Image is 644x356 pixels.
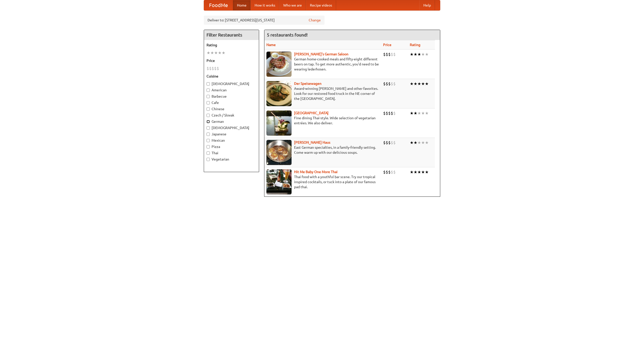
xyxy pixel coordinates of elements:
li: $ [209,66,212,71]
li: $ [388,169,391,175]
li: $ [391,52,393,57]
li: ★ [425,169,429,175]
p: German home-cooked meals and fifty-eight different beers on tap. To get more authentic, you'd nee... [266,57,379,72]
input: Cafe [207,101,210,104]
li: ★ [425,81,429,87]
input: German [207,120,210,123]
img: esthers.jpg [266,52,292,77]
li: ★ [410,81,414,87]
li: ★ [417,169,421,175]
a: [PERSON_NAME] Haus [294,140,330,144]
li: $ [386,169,388,175]
li: ★ [414,81,417,87]
li: $ [212,66,214,71]
a: Home [233,0,251,10]
li: $ [383,52,386,57]
li: ★ [410,110,414,116]
li: ★ [210,50,214,56]
li: ★ [410,169,414,175]
img: babythai.jpg [266,169,292,194]
input: Mexican [207,139,210,142]
input: Japanese [207,133,210,136]
p: Award-winning [PERSON_NAME] and other favorites. Look for our restored food truck in the NE corne... [266,86,379,101]
label: Chinese [207,106,256,111]
li: ★ [414,140,417,145]
b: [PERSON_NAME]'s German Saloon [294,52,348,56]
b: Hit Me Baby One More Thai [294,170,338,174]
label: Cafe [207,100,256,105]
li: ★ [421,110,425,116]
li: ★ [425,52,429,57]
li: ★ [425,110,429,116]
input: Chinese [207,107,210,111]
h5: Price [207,58,256,63]
li: $ [393,52,396,57]
h5: Rating [207,43,256,48]
li: $ [393,140,396,145]
li: $ [214,66,217,71]
img: kohlhaus.jpg [266,140,292,165]
div: Deliver to: [STREET_ADDRESS][US_STATE] [204,16,325,25]
label: Czech / Slovak [207,113,256,118]
input: Czech / Slovak [207,114,210,117]
img: speisewagen.jpg [266,81,292,106]
li: ★ [214,50,218,56]
li: $ [393,81,396,87]
li: $ [386,81,388,87]
input: [DEMOGRAPHIC_DATA] [207,82,210,86]
li: $ [388,52,391,57]
li: $ [391,81,393,87]
input: Vegetarian [207,158,210,161]
a: How it works [251,0,279,10]
li: $ [388,140,391,145]
li: $ [383,110,386,116]
li: $ [393,110,396,116]
a: Rating [410,43,420,47]
li: ★ [417,110,421,116]
img: satay.jpg [266,110,292,136]
input: [DEMOGRAPHIC_DATA] [207,126,210,130]
label: [DEMOGRAPHIC_DATA] [207,81,256,86]
li: ★ [421,169,425,175]
li: $ [391,169,393,175]
li: $ [383,169,386,175]
li: $ [386,140,388,145]
h4: Filter Restaurants [204,30,259,40]
li: ★ [410,52,414,57]
label: Japanese [207,132,256,137]
label: German [207,119,256,124]
label: Thai [207,150,256,155]
a: [GEOGRAPHIC_DATA] [294,111,329,115]
li: ★ [410,140,414,145]
li: ★ [421,81,425,87]
li: ★ [414,110,417,116]
li: ★ [417,52,421,57]
li: ★ [417,140,421,145]
li: ★ [421,52,425,57]
li: ★ [425,140,429,145]
input: American [207,89,210,92]
a: Who we are [279,0,306,10]
li: $ [207,66,209,71]
li: ★ [414,52,417,57]
li: $ [388,81,391,87]
a: Price [383,43,391,47]
label: Barbecue [207,94,256,99]
a: Change [309,18,321,23]
label: American [207,88,256,93]
a: Name [266,43,276,47]
li: $ [383,140,386,145]
li: ★ [218,50,222,56]
li: ★ [222,50,225,56]
label: [DEMOGRAPHIC_DATA] [207,125,256,130]
p: Thai food with a youthful bar scene. Try our tropical inspired cocktails, or tuck into a plate of... [266,174,379,189]
ng-pluralize: 5 restaurants found! [267,32,308,37]
li: ★ [414,169,417,175]
p: East German specialties, in a family-friendly setting. Come warm up with our delicious soups. [266,145,379,155]
li: $ [386,110,388,116]
li: $ [391,140,393,145]
li: ★ [417,81,421,87]
label: Pizza [207,144,256,149]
